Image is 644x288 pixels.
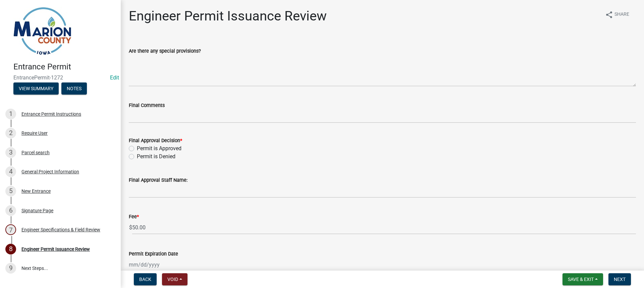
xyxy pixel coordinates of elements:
[5,263,16,274] div: 9
[5,244,16,254] div: 8
[13,82,59,95] button: View Summary
[608,273,631,285] button: Next
[129,258,190,272] input: mm/dd/yyyy
[614,277,626,282] span: Next
[605,11,613,19] i: share
[13,7,71,55] img: Marion County, Iowa
[129,221,132,234] span: $
[21,112,81,116] div: Entrance Permit Instructions
[129,8,327,24] h1: Engineer Permit Issuance Review
[129,49,201,54] label: Are there any special provisions?
[21,227,100,232] div: Engineer Specifications & Field Review
[21,131,48,135] div: Require User
[5,205,16,216] div: 6
[137,145,181,153] label: Permit is Approved
[5,128,16,138] div: 2
[13,74,107,81] span: EntrancePermit-1272
[5,166,16,177] div: 4
[568,277,594,282] span: Save & Exit
[129,215,139,219] label: Fee
[139,277,151,282] span: Back
[21,189,51,193] div: New Entrance
[129,178,187,183] label: Final Approval Staff Name:
[21,169,79,174] div: General Project Information
[13,62,115,72] h4: Entrance Permit
[21,208,53,213] div: Signature Page
[129,252,178,256] label: Permit Expiration Date
[21,150,50,155] div: Parcel search
[110,74,119,81] a: Edit
[61,82,87,95] button: Notes
[5,186,16,196] div: 5
[600,8,635,21] button: shareShare
[61,86,87,92] wm-modal-confirm: Notes
[614,11,629,19] span: Share
[162,273,187,285] button: Void
[129,103,165,108] label: Final Comments
[110,74,119,81] wm-modal-confirm: Edit Application Number
[13,86,59,92] wm-modal-confirm: Summary
[167,277,178,282] span: Void
[21,247,90,251] div: Engineer Permit Issuance Review
[129,138,182,143] label: Final Approval Decision
[5,224,16,235] div: 7
[562,273,603,285] button: Save & Exit
[134,273,157,285] button: Back
[5,147,16,158] div: 3
[137,153,175,161] label: Permit is Denied
[5,109,16,119] div: 1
